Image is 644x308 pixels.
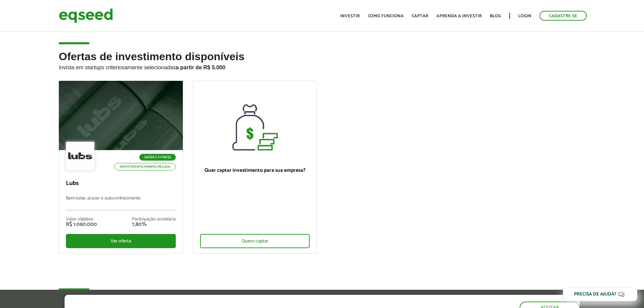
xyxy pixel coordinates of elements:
div: R$ 1.060.000 [66,222,97,227]
h5: O site da EqSeed utiliza cookies para melhorar sua navegação. [65,295,309,305]
p: Saúde e Fitness [139,154,176,161]
a: Saúde e Fitness Investimento mínimo: R$ 5.000 Lubs Bem-estar, prazer e autoconhecimento Valor obj... [59,81,183,253]
div: Ver oferta [66,234,176,248]
a: Investir [340,14,360,18]
img: EqSeed [59,7,113,25]
p: Bem-estar, prazer e autoconhecimento [66,196,176,210]
h2: Ofertas de investimento disponíveis [59,51,586,81]
div: Quero captar [200,234,310,248]
div: Valor objetivo [66,217,97,222]
div: Participação societária [132,217,176,222]
a: Cadastre-se [540,11,587,21]
a: Aprenda a investir [436,14,482,18]
p: Quer captar investimento para sua empresa? [200,167,310,173]
a: Como funciona [368,14,404,18]
p: Lubs [66,180,176,187]
a: Blog [490,14,501,18]
a: Captar [412,14,428,18]
strong: a partir de R$ 5.000 [176,65,225,70]
a: Login [518,14,531,18]
p: Invista em startups criteriosamente selecionadas [59,63,586,71]
a: Quer captar investimento para sua empresa? Quero captar [193,81,317,254]
div: 7,80% [132,222,176,227]
p: Investimento mínimo: R$ 5.000 [114,163,176,170]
